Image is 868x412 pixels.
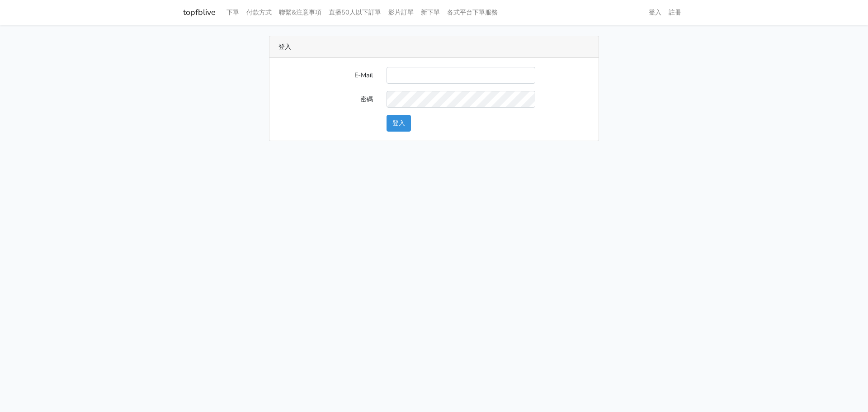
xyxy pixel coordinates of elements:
div: 登入 [269,36,599,58]
a: 新下單 [417,4,443,21]
a: 聯繫&注意事項 [275,4,325,21]
a: 直播50人以下訂單 [325,4,385,21]
a: topfblive [183,4,216,21]
label: E-Mail [272,67,380,84]
label: 密碼 [272,91,380,108]
a: 各式平台下單服務 [443,4,501,21]
a: 付款方式 [243,4,275,21]
a: 影片訂單 [385,4,417,21]
button: 登入 [387,115,411,132]
a: 註冊 [665,4,685,21]
a: 登入 [645,4,665,21]
a: 下單 [223,4,243,21]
